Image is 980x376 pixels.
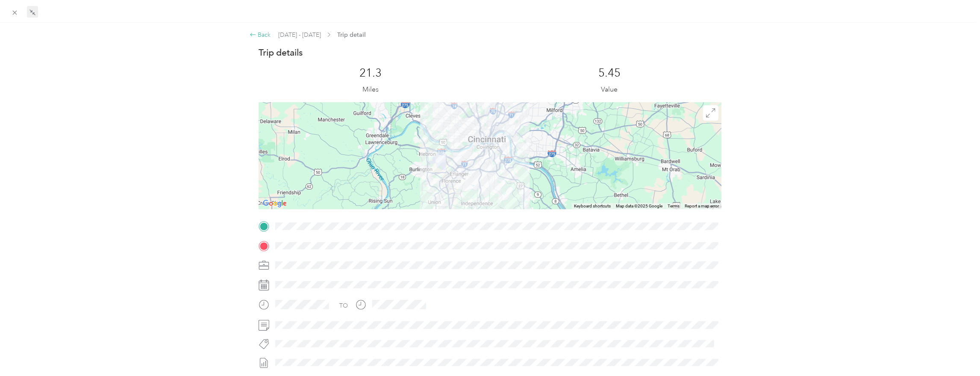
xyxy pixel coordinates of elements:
[574,203,611,209] button: Keyboard shortcuts
[337,30,366,39] span: Trip detail
[259,47,303,59] p: Trip details
[339,301,348,310] div: TO
[250,30,271,39] div: Back
[278,30,321,39] span: [DATE] - [DATE]
[362,84,379,95] p: Miles
[261,198,289,209] a: Open this area in Google Maps (opens a new window)
[601,84,618,95] p: Value
[598,66,621,80] p: 5.45
[668,204,680,208] a: Terms (opens in new tab)
[261,198,289,209] img: Google
[359,66,382,80] p: 21.3
[616,204,662,208] span: Map data ©2025 Google
[932,328,980,376] iframe: Everlance-gr Chat Button Frame
[685,204,719,208] a: Report a map error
